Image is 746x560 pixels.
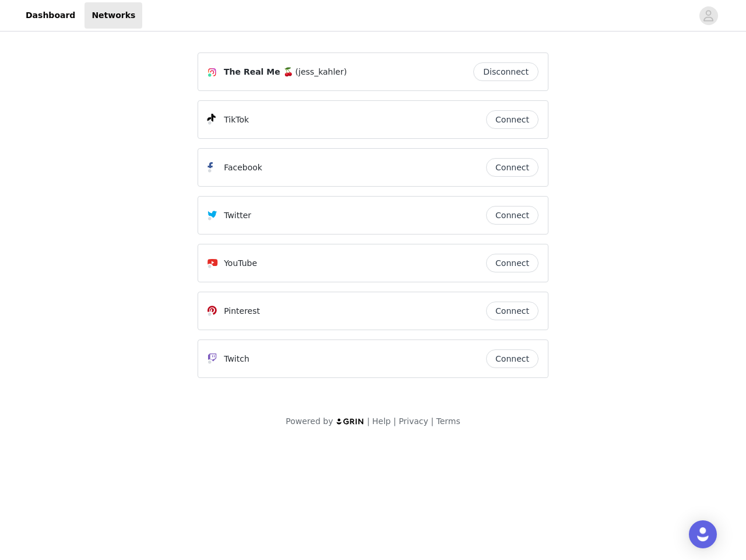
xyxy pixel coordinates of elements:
span: | [367,416,370,426]
button: Connect [486,302,539,320]
button: Disconnect [473,62,539,81]
a: Networks [85,2,142,29]
button: Connect [486,206,539,225]
p: Facebook [224,162,262,174]
a: Privacy [399,416,428,426]
div: avatar [703,6,714,25]
button: Connect [486,110,539,129]
span: Powered by [286,416,333,426]
p: YouTube [224,257,257,269]
button: Connect [486,254,539,272]
p: TikTok [224,114,249,126]
span: (jess_kahler) [295,66,347,78]
img: logo [336,418,365,425]
button: Connect [486,158,539,177]
span: | [393,416,396,426]
span: The Real Me 🍒 [224,66,293,78]
button: Connect [486,349,539,368]
img: Instagram Icon [207,68,217,77]
div: Open Intercom Messenger [689,520,717,548]
a: Help [372,416,391,426]
a: Terms [436,416,460,426]
span: | [431,416,434,426]
p: Pinterest [224,305,260,317]
p: Twitch [224,353,249,365]
p: Twitter [224,209,251,222]
a: Dashboard [19,2,82,29]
